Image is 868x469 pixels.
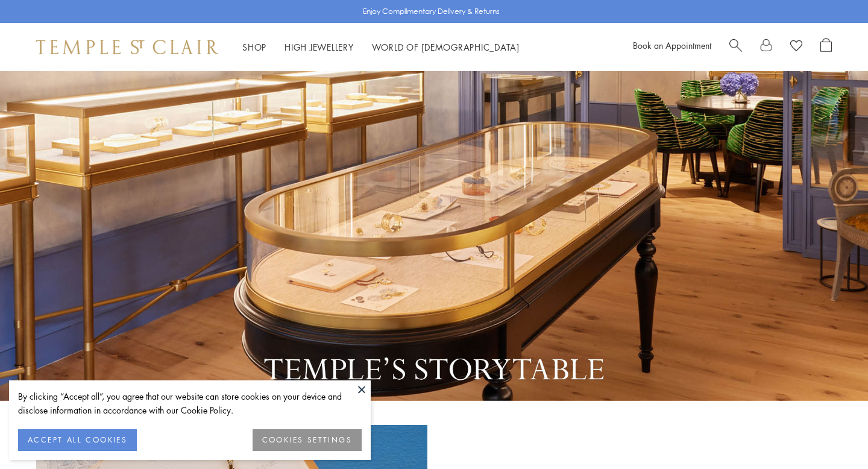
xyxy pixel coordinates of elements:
[372,41,520,53] a: World of [DEMOGRAPHIC_DATA]World of [DEMOGRAPHIC_DATA]
[790,38,802,56] a: View Wishlist
[18,429,137,451] button: ACCEPT ALL COOKIES
[820,38,832,56] a: Open Shopping Bag
[36,40,218,54] img: Temple St. Clair
[729,38,742,56] a: Search
[633,39,711,51] a: Book an Appointment
[285,41,354,53] a: High JewelleryHigh Jewellery
[253,429,362,451] button: COOKIES SETTINGS
[242,41,266,53] a: ShopShop
[18,389,362,417] div: By clicking “Accept all”, you agree that our website can store cookies on your device and disclos...
[363,5,500,17] p: Enjoy Complimentary Delivery & Returns
[242,40,520,55] nav: Main navigation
